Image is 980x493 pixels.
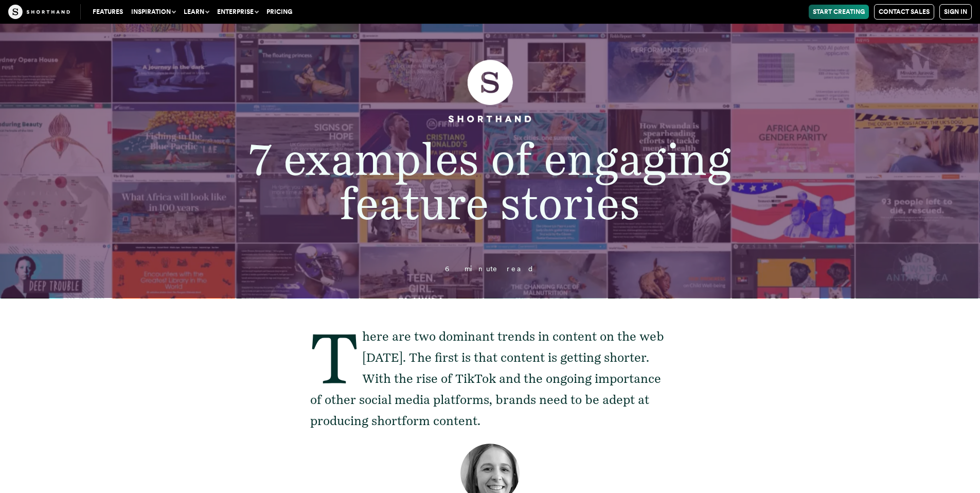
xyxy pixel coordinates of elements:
button: Enterprise [213,5,262,19]
a: Contact Sales [874,4,934,20]
img: The Craft [8,5,70,19]
a: Sign in [939,4,972,20]
button: Learn [180,5,213,19]
span: 7 examples of engaging feature stories [249,132,731,230]
a: Start Creating [809,5,869,19]
a: Features [88,5,127,19]
span: 6 minute read [445,265,534,273]
a: Pricing [262,5,296,19]
p: There are two dominant trends in content on the web [DATE]. The first is that content is getting ... [310,326,670,431]
button: Inspiration [127,5,180,19]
